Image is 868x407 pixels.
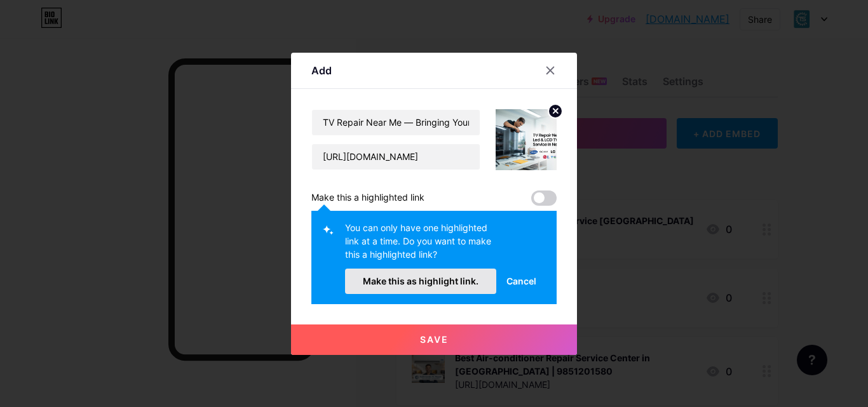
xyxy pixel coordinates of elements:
[420,334,449,345] span: Save
[345,221,496,269] div: You can only have one highlighted link at a time. Do you want to make this a highlighted link?
[506,274,536,288] span: Cancel
[496,269,546,294] button: Cancel
[311,63,332,78] div: Add
[311,190,424,206] div: Make this a highlighted link
[496,109,557,170] img: link_thumbnail
[363,276,478,286] span: Make this as highlight link.
[312,144,480,170] input: URL
[312,110,480,135] input: Title
[291,324,577,355] button: Save
[345,269,496,294] button: Make this as highlight link.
